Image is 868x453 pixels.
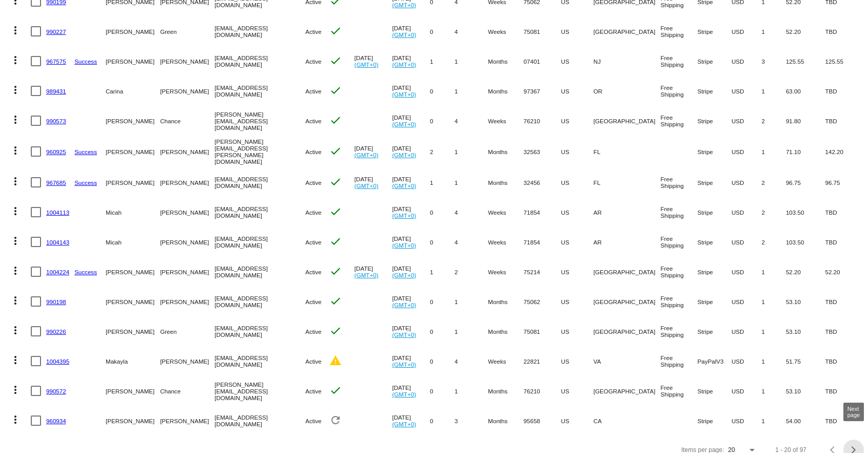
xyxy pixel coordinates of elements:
[524,376,561,406] mat-cell: 76210
[46,358,69,365] a: 1004395
[392,136,430,167] mat-cell: [DATE]
[392,61,416,68] a: (GMT+0)
[732,16,762,46] mat-cell: USD
[74,179,97,186] a: Success
[786,167,825,197] mat-cell: 96.75
[698,257,732,287] mat-cell: Stripe
[46,209,69,216] a: 1004113
[761,197,785,227] mat-cell: 2
[561,316,594,346] mat-cell: US
[160,136,214,167] mat-cell: [PERSON_NAME]
[430,406,455,436] mat-cell: 0
[455,287,488,316] mat-cell: 1
[698,167,732,197] mat-cell: Stripe
[392,361,416,368] a: (GMT+0)
[761,346,785,376] mat-cell: 1
[761,167,785,197] mat-cell: 2
[660,257,697,287] mat-cell: Free Shipping
[786,46,825,76] mat-cell: 125.55
[455,316,488,346] mat-cell: 1
[825,316,862,346] mat-cell: TBD
[660,106,697,136] mat-cell: Free Shipping
[660,227,697,257] mat-cell: Free Shipping
[46,58,66,65] a: 967575
[524,257,561,287] mat-cell: 75214
[761,16,785,46] mat-cell: 1
[786,16,825,46] mat-cell: 52.20
[786,316,825,346] mat-cell: 53.10
[214,76,305,106] mat-cell: [EMAIL_ADDRESS][DOMAIN_NAME]
[106,136,160,167] mat-cell: [PERSON_NAME]
[455,227,488,257] mat-cell: 4
[698,76,732,106] mat-cell: Stripe
[825,287,862,316] mat-cell: TBD
[524,316,561,346] mat-cell: 75081
[46,148,66,155] a: 960925
[455,197,488,227] mat-cell: 4
[106,257,160,287] mat-cell: [PERSON_NAME]
[106,316,160,346] mat-cell: [PERSON_NAME]
[46,239,69,246] a: 1004143
[74,58,97,65] a: Success
[825,227,862,257] mat-cell: TBD
[786,257,825,287] mat-cell: 52.20
[786,346,825,376] mat-cell: 51.75
[561,76,594,106] mat-cell: US
[214,227,305,257] mat-cell: [EMAIL_ADDRESS][DOMAIN_NAME]
[786,406,825,436] mat-cell: 54.00
[594,257,661,287] mat-cell: [GEOGRAPHIC_DATA]
[455,376,488,406] mat-cell: 1
[214,346,305,376] mat-cell: [EMAIL_ADDRESS][DOMAIN_NAME]
[761,136,785,167] mat-cell: 1
[9,294,22,307] mat-icon: more_vert
[392,16,430,46] mat-cell: [DATE]
[214,287,305,316] mat-cell: [EMAIL_ADDRESS][DOMAIN_NAME]
[732,257,762,287] mat-cell: USD
[732,406,762,436] mat-cell: USD
[561,227,594,257] mat-cell: US
[594,136,661,167] mat-cell: FL
[9,84,22,96] mat-icon: more_vert
[732,316,762,346] mat-cell: USD
[594,346,661,376] mat-cell: VA
[214,257,305,287] mat-cell: [EMAIL_ADDRESS][DOMAIN_NAME]
[106,406,160,436] mat-cell: [PERSON_NAME]
[698,46,732,76] mat-cell: Stripe
[354,167,392,197] mat-cell: [DATE]
[214,136,305,167] mat-cell: [PERSON_NAME][EMAIL_ADDRESS][PERSON_NAME][DOMAIN_NAME]
[524,346,561,376] mat-cell: 22821
[786,136,825,167] mat-cell: 71.10
[46,298,66,305] a: 990198
[455,406,488,436] mat-cell: 3
[46,269,69,275] a: 1004224
[594,376,661,406] mat-cell: [GEOGRAPHIC_DATA]
[732,227,762,257] mat-cell: USD
[825,197,862,227] mat-cell: TBD
[594,76,661,106] mat-cell: OR
[430,316,455,346] mat-cell: 0
[214,16,305,46] mat-cell: [EMAIL_ADDRESS][DOMAIN_NAME]
[160,257,214,287] mat-cell: [PERSON_NAME]
[214,316,305,346] mat-cell: [EMAIL_ADDRESS][DOMAIN_NAME]
[761,406,785,436] mat-cell: 1
[561,287,594,316] mat-cell: US
[392,287,430,316] mat-cell: [DATE]
[392,31,416,38] a: (GMT+0)
[488,76,523,106] mat-cell: Months
[46,88,66,95] a: 989431
[392,227,430,257] mat-cell: [DATE]
[46,179,66,186] a: 967685
[354,272,379,278] a: (GMT+0)
[106,16,160,46] mat-cell: [PERSON_NAME]
[9,354,22,366] mat-icon: more_vert
[392,91,416,98] a: (GMT+0)
[761,106,785,136] mat-cell: 2
[488,197,523,227] mat-cell: Weeks
[455,16,488,46] mat-cell: 4
[660,197,697,227] mat-cell: Free Shipping
[561,257,594,287] mat-cell: US
[430,287,455,316] mat-cell: 0
[761,227,785,257] mat-cell: 2
[46,28,66,35] a: 990227
[488,346,523,376] mat-cell: Weeks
